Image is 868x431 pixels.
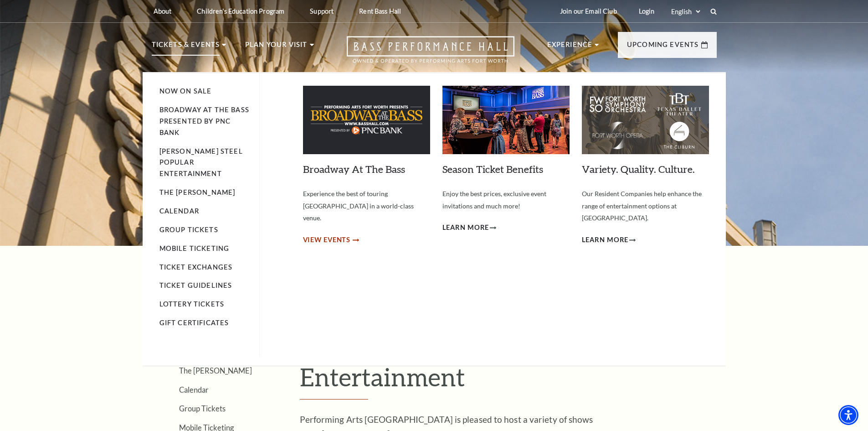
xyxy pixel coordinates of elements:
[547,39,593,56] p: Experience
[159,319,229,327] a: Gift Certificates
[582,188,709,224] p: Our Resident Companies help enhance the range of entertainment options at [GEOGRAPHIC_DATA].
[159,188,236,196] a: The [PERSON_NAME]
[179,385,209,394] a: Calendar
[582,163,695,175] a: Variety. Quality. Culture.
[442,163,543,175] a: Season Ticket Benefits
[303,188,430,224] p: Experience the best of touring [GEOGRAPHIC_DATA] in a world-class venue.
[303,163,405,175] a: Broadway At The Bass
[159,106,249,136] a: Broadway At The Bass presented by PNC Bank
[159,281,232,289] a: Ticket Guidelines
[152,39,220,56] p: Tickets & Events
[179,404,226,413] a: Group Tickets
[442,222,489,234] span: Learn More
[669,7,702,16] select: Select:
[442,188,570,212] p: Enjoy the best prices, exclusive event invitations and much more!
[197,7,284,15] p: Children's Education Program
[359,7,401,15] p: Rent Bass Hall
[442,86,570,154] img: Season Ticket Benefits
[582,234,629,246] span: Learn More
[159,87,212,95] a: Now On Sale
[179,366,252,375] a: The [PERSON_NAME]
[582,86,709,154] img: Variety. Quality. Culture.
[838,405,858,425] div: Accessibility Menu
[159,300,225,308] a: Lottery Tickets
[442,222,497,234] a: Learn More Season Ticket Benefits
[159,226,218,234] a: Group Tickets
[582,234,636,246] a: Learn More Variety. Quality. Culture.
[314,36,547,72] a: Open this option
[310,7,334,15] p: Support
[303,234,358,246] a: View Events
[627,39,699,56] p: Upcoming Events
[154,7,172,15] p: About
[159,263,233,271] a: Ticket Exchanges
[159,244,230,252] a: Mobile Ticketing
[159,207,199,215] a: Calendar
[303,86,430,154] img: Broadway At The Bass
[159,147,243,178] a: [PERSON_NAME] Steel Popular Entertainment
[303,234,351,246] span: View Events
[245,39,308,56] p: Plan Your Visit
